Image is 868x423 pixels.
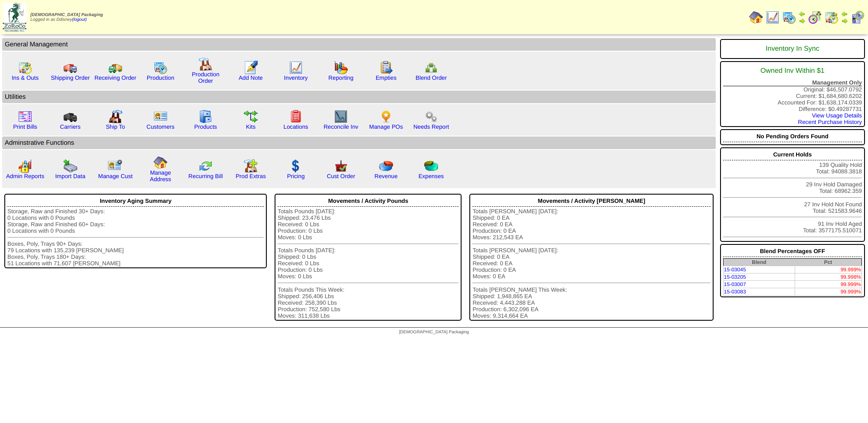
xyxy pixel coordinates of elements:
[199,57,213,71] img: factory.gif
[720,61,865,127] div: Original: $46,507.0792 Current: $1,684,680.6202 Accounted For: $1,638,174.0339 Difference: $0.492...
[278,195,459,207] div: Movements / Activity Pounds
[239,75,263,81] a: Add Note
[841,10,848,17] img: arrowleft.gif
[472,195,710,207] div: Movements / Activity [PERSON_NAME]
[246,124,255,130] a: Kits
[108,61,122,75] img: truck2.gif
[723,63,862,79] div: Owned Inv Within $1
[327,173,355,179] a: Cust Order
[841,17,848,24] img: arrowright.gif
[55,173,85,179] a: Import Data
[328,75,354,81] a: Reporting
[154,156,167,169] img: home.gif
[334,159,348,173] img: cust_order.png
[416,75,447,81] a: Blend Order
[812,112,862,119] a: View Usage Details
[324,124,358,130] a: Reconcile Inv
[194,124,217,130] a: Products
[6,173,44,179] a: Admin Reports
[289,159,303,173] img: dollar.gif
[798,119,862,125] a: Recent Purchase History
[154,110,167,124] img: customers.gif
[18,110,32,124] img: invoice2.gif
[851,10,865,24] img: calendarcustomer.gif
[799,10,806,17] img: arrowleft.gif
[188,173,223,179] a: Recurring Bill
[723,131,862,142] div: No Pending Orders Found
[795,281,861,288] td: 99.999%
[2,91,716,103] td: Utilities
[192,71,219,84] a: Production Order
[150,169,171,182] a: Manage Address
[147,124,174,130] a: Customers
[63,159,77,173] img: import.gif
[374,173,397,179] a: Revenue
[108,110,122,124] img: factory2.gif
[766,10,780,24] img: line_graph.gif
[379,110,393,124] img: po.png
[289,61,303,75] img: line_graph.gif
[3,3,26,32] img: zoroco-logo-small.webp
[724,289,746,295] a: 15-03083
[60,124,80,130] a: Carriers
[334,110,348,124] img: line_graph2.gif
[795,266,861,273] td: 99.999%
[424,159,438,173] img: pie_chart2.png
[424,61,438,75] img: network.png
[18,159,32,173] img: graph2.png
[723,149,862,160] div: Current Holds
[2,137,716,149] td: Adminstrative Functions
[199,110,213,124] img: cabinet.gif
[724,274,746,280] a: 15-03205
[723,259,795,266] th: Blend
[334,61,348,75] img: graph.gif
[724,267,746,273] a: 15-03045
[30,13,103,22] span: Logged in as Ddisney
[147,75,174,81] a: Production
[795,259,861,266] th: Pct
[720,147,865,242] div: 139 Quality Hold Total: 94088.3818 29 Inv Hold Damaged Total: 68962.359 27 Inv Hold Not Found Tot...
[795,288,861,296] td: 99.999%
[724,281,746,287] a: 15-03007
[799,17,806,24] img: arrowright.gif
[244,61,258,75] img: orders.gif
[7,208,264,267] div: Storage, Raw and Finished 30+ Days: 0 Locations with 0 Pounds Storage, Raw and Finished 60+ Days:...
[12,75,39,81] a: Ins & Outs
[278,208,459,319] div: Totals Pounds [DATE]: Shipped: 23,476 Lbs Received: 0 Lbs Production: 0 Lbs Moves: 0 Lbs Totals P...
[95,75,136,81] a: Receiving Order
[283,124,308,130] a: Locations
[98,173,132,179] a: Manage Cust
[108,159,124,173] img: managecust.png
[723,79,862,86] div: Management Only
[289,110,303,124] img: locations.gif
[30,13,103,17] span: [DEMOGRAPHIC_DATA] Packaging
[51,75,90,81] a: Shipping Order
[379,159,393,173] img: pie_chart.png
[808,10,822,24] img: calendarblend.gif
[244,159,258,173] img: prodextras.gif
[379,61,393,75] img: workorder.gif
[795,273,861,281] td: 99.998%
[63,110,77,124] img: truck3.gif
[782,10,796,24] img: calendarprod.gif
[399,330,469,335] span: [DEMOGRAPHIC_DATA] Packaging
[287,173,305,179] a: Pricing
[376,75,396,81] a: Empties
[2,38,716,51] td: General Management
[419,173,444,179] a: Expenses
[236,173,266,179] a: Prod Extras
[723,41,862,57] div: Inventory In Sync
[369,124,403,130] a: Manage POs
[7,195,264,207] div: Inventory Aging Summary
[413,124,449,130] a: Needs Report
[13,124,37,130] a: Print Bills
[723,246,862,257] div: Blend Percentages OFF
[199,159,213,173] img: reconcile.gif
[244,110,258,124] img: workflow.gif
[18,61,32,75] img: calendarinout.gif
[63,61,77,75] img: truck.gif
[72,17,87,22] a: (logout)
[472,208,710,319] div: Totals [PERSON_NAME] [DATE]: Shipped: 0 EA Received: 0 EA Production: 0 EA Moves: 212,543 EA Tota...
[106,124,125,130] a: Ship To
[424,110,438,124] img: workflow.png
